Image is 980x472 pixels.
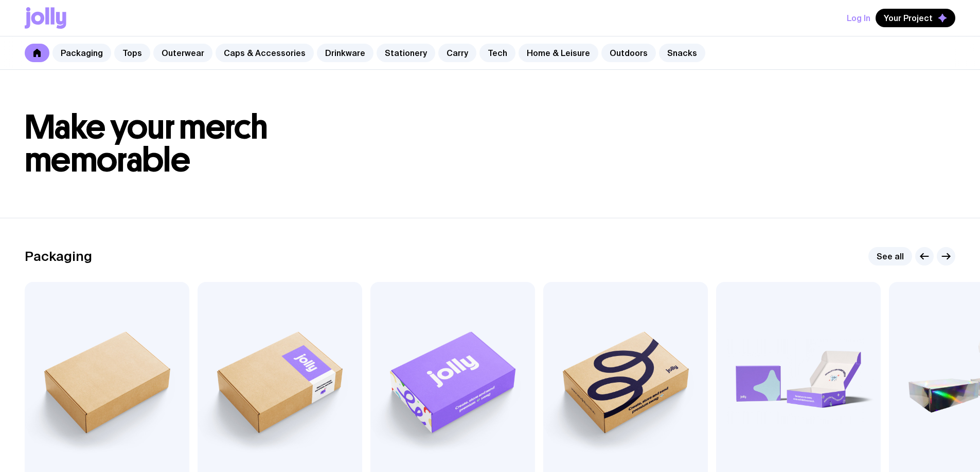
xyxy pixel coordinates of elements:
a: See all [868,247,912,266]
a: Tech [479,44,515,62]
a: Packaging [52,44,111,62]
a: Stationery [377,44,435,62]
a: Tops [114,44,150,62]
span: Your Project [884,13,933,23]
a: Caps & Accessories [216,44,314,62]
a: Home & Leisure [519,44,598,62]
button: Your Project [876,9,955,27]
h2: Packaging [25,249,92,264]
a: Snacks [659,44,705,62]
a: Outerwear [153,44,212,62]
a: Carry [438,44,476,62]
button: Log In [847,9,870,27]
a: Drinkware [317,44,373,62]
span: Make your merch memorable [25,107,268,180]
a: Outdoors [601,44,656,62]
